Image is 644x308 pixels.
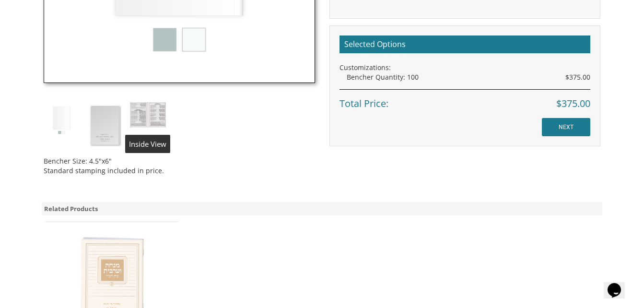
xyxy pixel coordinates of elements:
iframe: chat widget [604,270,634,298]
img: ncsy-inside.jpg [130,102,166,128]
img: ncsy-02.jpg [87,102,123,149]
div: Total Price: [340,89,590,111]
div: Customizations: [340,63,590,72]
div: Bencher Size: 4.5"x6" Standard stamping included in price. [44,149,315,176]
input: NEXT [542,118,590,136]
img: ncsy.jpg [44,102,80,138]
span: $375.00 [556,97,590,111]
h2: Selected Options [340,36,590,54]
span: $375.00 [565,72,590,82]
div: Related Products [42,202,602,216]
div: Bencher Quantity: 100 [347,72,590,82]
